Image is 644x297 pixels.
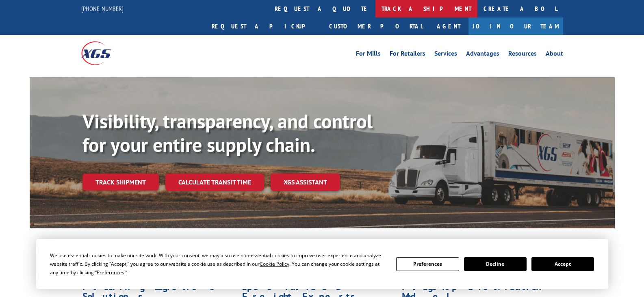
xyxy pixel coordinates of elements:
[434,50,457,59] a: Services
[508,50,537,59] a: Resources
[82,173,159,191] a: Track shipment
[97,269,124,276] span: Preferences
[531,257,594,271] button: Accept
[82,108,373,157] b: Visibility, transparency, and control for your entire supply chain.
[50,251,386,277] div: We use essential cookies to make our site work. With your consent, we may also use non-essential ...
[396,257,459,271] button: Preferences
[390,50,425,59] a: For Retailers
[466,50,499,59] a: Advantages
[464,257,527,271] button: Decline
[271,173,340,191] a: XGS ASSISTANT
[206,17,323,35] a: Request a pickup
[356,50,381,59] a: For Mills
[260,260,289,267] span: Cookie Policy
[546,50,563,59] a: About
[81,4,124,13] a: [PHONE_NUMBER]
[165,173,264,191] a: Calculate transit time
[36,239,608,289] div: Cookie Consent Prompt
[468,17,563,35] a: Join Our Team
[323,17,429,35] a: Customer Portal
[429,17,468,35] a: Agent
